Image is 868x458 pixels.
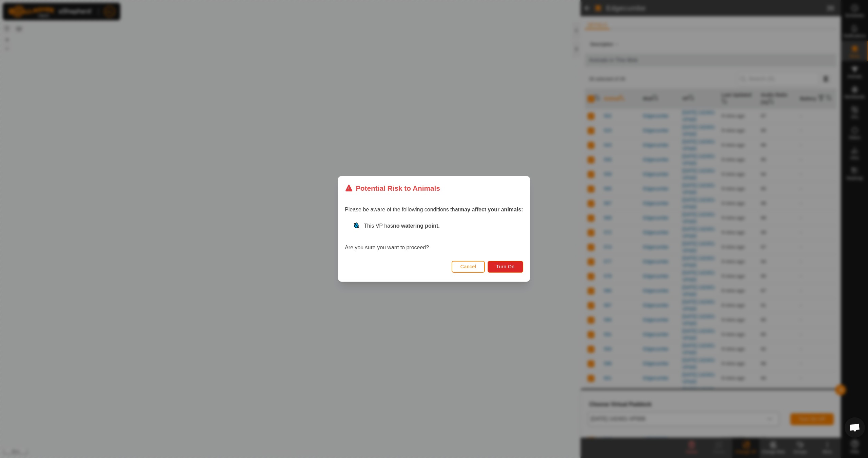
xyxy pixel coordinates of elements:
[488,261,523,273] button: Turn On
[345,222,523,252] div: Are you sure you want to proceed?
[460,264,476,270] span: Cancel
[393,223,440,229] strong: no watering point.
[345,183,440,193] div: Potential Risk to Animals
[459,207,523,213] strong: may affect your animals:
[845,417,865,438] a: Open chat
[452,261,485,273] button: Cancel
[496,264,515,270] span: Turn On
[364,223,440,229] span: This VP has
[345,207,523,213] span: Please be aware of the following conditions that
